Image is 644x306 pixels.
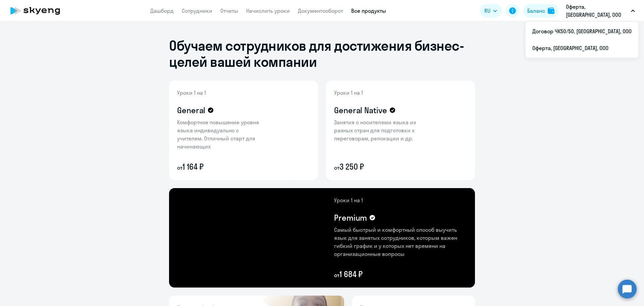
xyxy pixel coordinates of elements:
div: Баланс [527,7,545,15]
a: Начислить уроки [246,7,290,14]
h4: General [177,105,205,116]
img: general-native-content-bg.png [326,81,432,180]
p: Оферта, [GEOGRAPHIC_DATA], ООО [566,3,628,19]
p: Комфортное повышение уровня языка индивидуально с учителем. Отличный старт для начинающих [177,118,264,150]
p: Уроки 1 на 1 [334,89,421,97]
small: от [334,164,339,171]
img: balance [548,7,554,14]
p: Уроки 1 на 1 [177,89,264,97]
p: Занятия с носителями языка из разных стран для подготовки к переговорам, релокации и др. [334,118,421,142]
button: RU [480,4,502,17]
p: 1 164 ₽ [177,161,264,172]
p: Самый быстрый и комфортный способ выучить язык для занятых сотрудников, которым важен гибкий граф... [334,226,467,258]
span: RU [484,7,490,15]
small: от [334,272,339,278]
h4: General Native [334,105,387,116]
a: Все продукты [351,7,386,14]
h1: Обучаем сотрудников для достижения бизнес-целей вашей компании [169,38,475,70]
a: Отчеты [220,7,238,14]
small: от [177,164,182,171]
a: Дашборд [150,7,174,14]
a: Документооборот [298,7,343,14]
img: general-content-bg.png [169,81,270,180]
h4: Premium [334,212,367,223]
p: 3 250 ₽ [334,161,421,172]
button: Балансbalance [523,4,558,17]
img: premium-content-bg.png [241,188,475,288]
a: Сотрудники [182,7,212,14]
ul: RU [526,21,638,58]
button: Оферта, [GEOGRAPHIC_DATA], ООО [562,3,638,19]
p: Уроки 1 на 1 [334,196,467,204]
p: 1 684 ₽ [334,269,467,279]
